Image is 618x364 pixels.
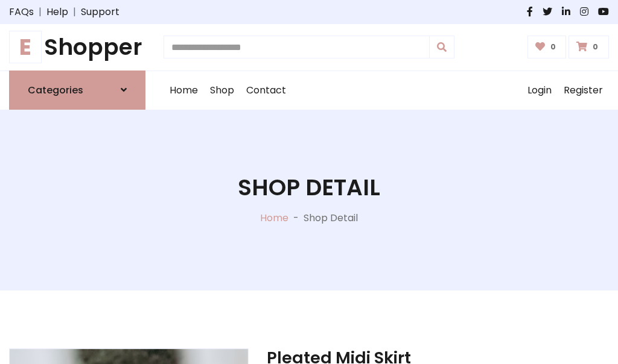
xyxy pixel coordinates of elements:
[9,34,145,61] a: EShopper
[68,5,81,19] span: |
[547,42,559,52] span: 0
[9,31,42,63] span: E
[288,211,304,225] p: -
[9,71,145,110] a: Categories
[28,84,83,96] h6: Categories
[238,174,380,201] h1: Shop Detail
[569,36,609,58] a: 0
[304,211,358,225] p: Shop Detail
[81,5,119,19] a: Support
[9,5,34,19] a: FAQs
[9,34,145,61] h1: Shopper
[164,71,204,110] a: Home
[558,71,609,110] a: Register
[260,211,288,225] a: Home
[521,71,558,110] a: Login
[527,36,567,58] a: 0
[590,42,601,52] span: 0
[34,5,46,19] span: |
[240,71,292,110] a: Contact
[46,5,68,19] a: Help
[204,71,240,110] a: Shop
